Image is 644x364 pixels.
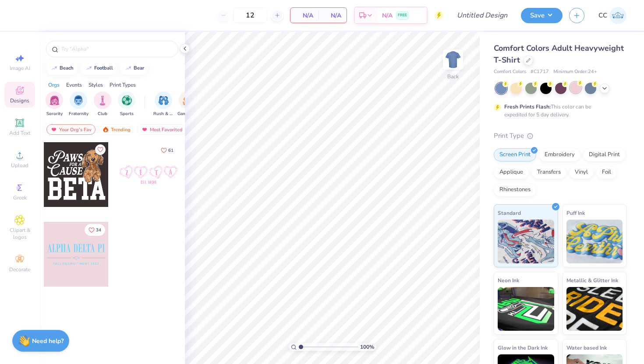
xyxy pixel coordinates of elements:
span: Clipart & logos [4,227,35,241]
button: beach [46,62,78,75]
input: Untitled Design [450,7,514,24]
div: Trending [98,124,134,135]
div: filter for Rush & Bid [153,91,173,117]
div: Rhinestones [494,183,536,196]
div: beach [60,66,74,70]
img: Metallic & Glitter Ink [566,287,623,331]
div: Styles [88,81,103,89]
button: filter button [46,91,63,117]
div: Your Org's Fav [46,124,96,135]
img: Chloe Crawford [609,7,626,24]
img: trend_line.gif [85,66,92,71]
span: Game Day [177,111,198,117]
img: Rush & Bid Image [159,95,169,105]
div: Events [66,81,82,89]
button: Save [521,8,563,23]
span: Sports [120,111,134,117]
span: Add Text [9,129,30,136]
span: Image AI [10,65,30,72]
span: 34 [96,228,101,232]
img: Standard [498,220,554,263]
span: FREE [398,12,407,18]
span: Fraternity [69,111,88,117]
button: football [81,62,117,75]
button: Like [85,224,105,236]
img: trend_line.gif [125,66,132,71]
span: Designs [10,97,29,104]
img: Neon Ink [498,287,554,331]
input: – – [233,7,267,23]
input: Try "Alpha" [60,45,173,53]
img: Sorority Image [50,95,60,105]
img: most_fav.gif [141,126,148,133]
img: trend_line.gif [51,66,58,71]
div: football [94,66,113,70]
span: Puff Ink [566,208,585,217]
div: Print Type [494,131,626,141]
div: Orgs [48,81,60,89]
img: Fraternity Image [74,95,83,105]
button: filter button [118,91,135,117]
div: This color can be expedited for 5 day delivery. [504,103,612,119]
strong: Fresh Prints Flash: [504,103,551,110]
span: Minimum Order: 24 + [553,68,597,76]
div: bear [134,66,144,70]
span: Upload [11,162,28,169]
span: Comfort Colors Adult Heavyweight T-Shirt [494,43,624,65]
div: Foil [596,166,617,179]
span: Standard [498,208,521,217]
span: N/A [382,11,393,20]
img: trending.gif [102,126,109,133]
button: filter button [177,91,198,117]
span: Sorority [46,111,63,117]
a: CC [598,7,626,24]
span: Club [98,111,107,117]
span: N/A [296,11,313,20]
button: Like [95,144,106,155]
span: CC [598,10,607,21]
div: Print Types [110,81,136,89]
div: Applique [494,166,529,179]
button: bear [120,62,148,75]
div: Transfers [531,166,566,179]
span: 100 % [360,343,374,351]
span: Water based Ink [566,343,607,352]
img: Sports Image [122,95,132,105]
div: filter for Sports [118,91,135,117]
span: # C1717 [531,68,549,76]
span: N/A [324,11,341,20]
span: Greek [13,194,27,201]
div: Most Favorited [137,124,187,135]
button: filter button [69,91,88,117]
div: filter for Fraternity [69,91,88,117]
span: Neon Ink [498,276,519,285]
div: filter for Game Day [177,91,198,117]
div: Embroidery [539,148,580,161]
button: filter button [153,91,173,117]
div: Digital Print [583,148,626,161]
strong: Need help? [32,337,64,345]
span: Metallic & Glitter Ink [566,276,618,285]
div: Back [447,73,459,80]
img: Puff Ink [566,220,623,263]
div: filter for Club [94,91,111,117]
button: Like [157,144,177,156]
img: Back [444,51,462,68]
span: Rush & Bid [153,111,173,117]
div: Screen Print [494,148,536,161]
img: Club Image [98,95,107,105]
span: Glow in the Dark Ink [498,343,548,352]
button: filter button [94,91,111,117]
img: Game Day Image [183,95,193,105]
span: Comfort Colors [494,68,526,76]
div: Vinyl [569,166,594,179]
div: filter for Sorority [46,91,63,117]
span: Decorate [9,266,30,273]
img: most_fav.gif [50,126,57,133]
span: 61 [168,148,173,153]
